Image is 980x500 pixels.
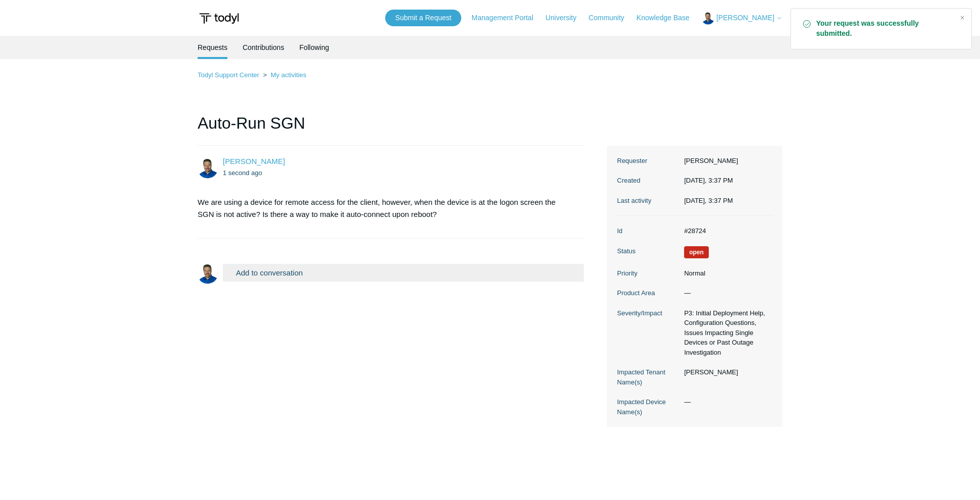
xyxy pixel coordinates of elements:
a: [PERSON_NAME] [223,157,285,165]
dd: — [679,288,772,298]
dt: Product Area [617,288,679,298]
dt: Last activity [617,196,679,206]
dt: Requester [617,156,679,166]
a: Todyl Support Center [198,71,259,79]
a: Knowledge Base [637,13,700,23]
a: Following [299,36,329,59]
dt: Id [617,226,679,236]
dt: Impacted Tenant Name(s) [617,367,679,387]
a: Community [589,13,635,23]
dd: #28724 [679,226,772,236]
a: Contributions [242,36,284,59]
h1: Auto-Run SGN [198,111,584,146]
dt: Impacted Device Name(s) [617,397,679,417]
dt: Priority [617,268,679,279]
img: Todyl Support Center Help Center home page [198,9,240,28]
dd: Normal [679,268,772,279]
time: 10/06/2025, 15:37 [223,169,262,177]
li: My activities [261,71,307,79]
time: 10/06/2025, 15:37 [684,177,733,184]
dd: [PERSON_NAME] [679,156,772,166]
dt: Created [617,176,679,186]
dd: P3: Initial Deployment Help, Configuration Questions, Issues Impacting Single Devices or Past Out... [679,308,772,358]
span: Ben Filippelli [223,157,285,165]
p: We are using a device for remote access for the client, however, when the device is at the logon ... [198,196,574,220]
span: We are working on a response for you [684,246,709,258]
a: Management Portal [472,13,543,23]
div: Close [955,11,969,25]
dd: [PERSON_NAME] [679,367,772,377]
button: Add to conversation [223,264,584,282]
a: My activities [271,71,307,79]
dt: Severity/Impact [617,308,679,318]
time: 10/06/2025, 15:37 [684,197,733,204]
a: Submit a Request [385,10,461,26]
button: [PERSON_NAME] [702,12,782,25]
strong: Your request was successfully submitted. [816,19,951,39]
dt: Status [617,246,679,256]
dd: — [679,397,772,407]
li: Todyl Support Center [198,71,261,79]
a: University [545,13,586,23]
span: [PERSON_NAME] [716,14,774,22]
li: Requests [198,36,227,59]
